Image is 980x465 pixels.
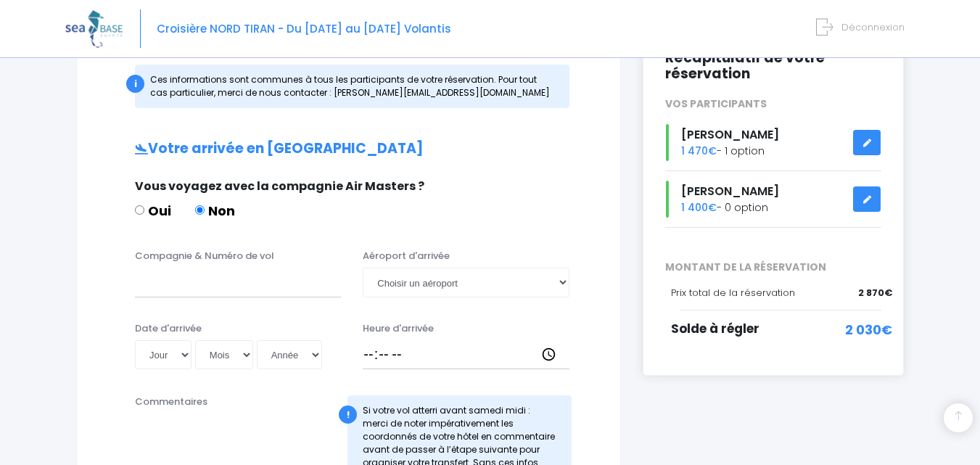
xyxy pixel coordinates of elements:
[671,286,795,300] span: Prix total de la réservation
[681,126,779,143] span: [PERSON_NAME]
[195,205,205,215] input: Non
[654,181,892,218] div: - 0 option
[845,320,892,340] span: 2 030€
[126,75,144,93] div: i
[654,96,892,112] div: VOS PARTICIPANTS
[858,286,892,300] span: 2 870€
[135,65,569,108] div: Ces informations sont communes à tous les participants de votre réservation. Pour tout cas partic...
[135,321,202,336] label: Date d'arrivée
[195,201,235,221] label: Non
[135,201,171,221] label: Oui
[654,124,892,161] div: - 1 option
[106,141,591,157] h2: Votre arrivée en [GEOGRAPHIC_DATA]
[135,205,144,215] input: Oui
[363,249,450,263] label: Aéroport d'arrivée
[671,320,759,337] span: Solde à régler
[339,406,357,424] div: !
[135,178,424,194] span: Vous voyagez avec la compagnie Air Masters ?
[665,50,881,83] h2: Récapitulatif de votre réservation
[841,20,905,34] span: Déconnexion
[363,321,434,336] label: Heure d'arrivée
[157,21,451,36] span: Croisière NORD TIRAN - Du [DATE] au [DATE] Volantis
[135,395,207,409] label: Commentaires
[135,249,274,263] label: Compagnie & Numéro de vol
[681,144,717,158] span: 1 470€
[654,260,892,275] span: MONTANT DE LA RÉSERVATION
[681,183,779,199] span: [PERSON_NAME]
[681,200,717,215] span: 1 400€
